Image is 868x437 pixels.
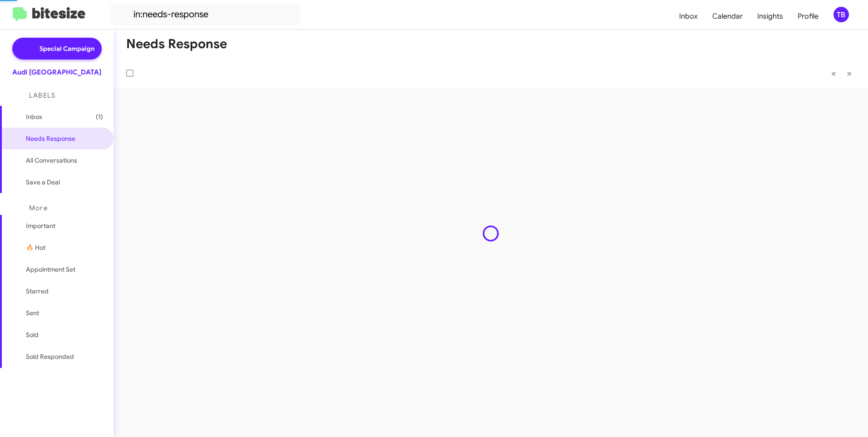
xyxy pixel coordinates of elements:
[96,112,103,121] span: (1)
[12,38,102,60] a: Special Campaign
[672,3,705,30] a: Inbox
[750,3,790,30] a: Insights
[26,287,49,296] span: Starred
[126,37,227,51] h1: Needs Response
[26,134,103,143] span: Needs Response
[39,44,94,53] span: Special Campaign
[110,4,301,25] input: Search
[29,204,48,212] span: More
[26,156,77,165] span: All Conversations
[26,265,75,274] span: Appointment Set
[826,64,857,83] nav: Page navigation example
[790,3,826,30] a: Profile
[26,112,103,121] span: Inbox
[705,3,750,30] a: Calendar
[26,221,103,230] span: Important
[833,7,849,22] div: TB
[826,64,842,83] button: Previous
[831,68,836,79] span: «
[26,330,39,339] span: Sold
[841,64,857,83] button: Next
[26,352,74,361] span: Sold Responded
[847,68,852,79] span: »
[29,91,55,99] span: Labels
[826,7,858,22] button: TB
[26,308,39,318] span: Sent
[26,178,60,187] span: Save a Deal
[26,243,45,252] span: 🔥 Hot
[12,68,101,77] div: Audi [GEOGRAPHIC_DATA]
